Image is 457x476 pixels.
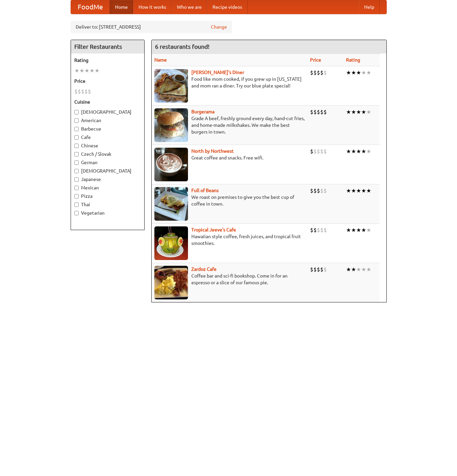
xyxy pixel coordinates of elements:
[74,109,141,115] label: [DEMOGRAPHIC_DATA]
[320,226,323,234] li: $
[310,187,313,194] li: $
[317,187,320,194] li: $
[74,151,141,157] label: Czech / Slovak
[310,266,313,273] li: $
[74,127,79,131] input: Barbecue
[88,88,91,95] li: $
[310,148,313,155] li: $
[359,0,380,14] a: Help
[154,272,305,286] p: Coffee bar and sci-fi bookshop. Come in for an espresso or a slice of our famous pie.
[351,266,356,273] li: ★
[74,110,79,114] input: [DEMOGRAPHIC_DATA]
[71,0,110,14] a: FoodMe
[323,108,327,116] li: $
[74,142,141,149] label: Chinese
[74,176,141,183] label: Japanese
[313,69,317,76] li: $
[361,148,366,155] li: ★
[351,108,356,116] li: ★
[361,226,366,234] li: ★
[313,266,317,273] li: $
[89,67,94,74] li: ★
[74,78,141,84] h5: Price
[74,203,79,207] input: Thai
[74,186,79,190] input: Mexican
[313,108,317,116] li: $
[191,266,217,272] a: Zardoz Cafe
[74,125,141,132] label: Barbecue
[71,21,232,33] div: Deliver to: [STREET_ADDRESS]
[346,57,360,63] a: Rating
[320,148,323,155] li: $
[346,187,351,194] li: ★
[366,148,371,155] li: ★
[154,69,188,103] img: sallys.jpg
[366,226,371,234] li: ★
[191,70,244,75] a: [PERSON_NAME]'s Diner
[191,109,215,114] a: Burgerama
[346,69,351,76] li: ★
[154,187,188,221] img: beans.jpg
[211,24,227,30] a: Change
[317,266,320,273] li: $
[71,40,144,53] h4: Filter Restaurants
[356,226,361,234] li: ★
[133,0,172,14] a: How it works
[154,148,188,181] img: north.jpg
[323,266,327,273] li: $
[191,148,234,154] a: North by Northwest
[154,266,188,299] img: zardoz.jpg
[356,187,361,194] li: ★
[74,201,141,208] label: Thai
[74,88,78,95] li: $
[74,210,141,216] label: Vegetarian
[317,69,320,76] li: $
[323,69,327,76] li: $
[366,69,371,76] li: ★
[74,144,79,148] input: Chinese
[310,69,313,76] li: $
[74,99,141,105] h5: Cuisine
[313,226,317,234] li: $
[351,148,356,155] li: ★
[74,152,79,156] input: Czech / Slovak
[317,226,320,234] li: $
[155,43,210,50] ng-pluralize: 6 restaurants found!
[351,69,356,76] li: ★
[366,266,371,273] li: ★
[320,108,323,116] li: $
[74,134,141,141] label: Cafe
[154,194,305,207] p: We roast on premises to give you the best cup of coffee in town.
[207,0,247,14] a: Recipe videos
[154,154,305,161] p: Great coffee and snacks. Free wifi.
[366,108,371,116] li: ★
[74,118,79,123] input: American
[320,187,323,194] li: $
[74,184,141,191] label: Mexican
[172,0,207,14] a: Who we are
[323,187,327,194] li: $
[346,226,351,234] li: ★
[317,108,320,116] li: $
[323,226,327,234] li: $
[74,193,141,199] label: Pizza
[351,187,356,194] li: ★
[320,69,323,76] li: $
[310,57,321,63] a: Price
[84,67,89,74] li: ★
[154,57,167,63] a: Name
[74,211,79,215] input: Vegetarian
[154,233,305,247] p: Hawaiian style coffee, fresh juices, and tropical fruit smoothies.
[78,88,81,95] li: $
[79,67,84,74] li: ★
[74,159,141,166] label: German
[346,148,351,155] li: ★
[191,188,219,193] a: Full of Beans
[94,67,100,74] li: ★
[110,0,133,14] a: Home
[74,67,79,74] li: ★
[361,69,366,76] li: ★
[323,148,327,155] li: $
